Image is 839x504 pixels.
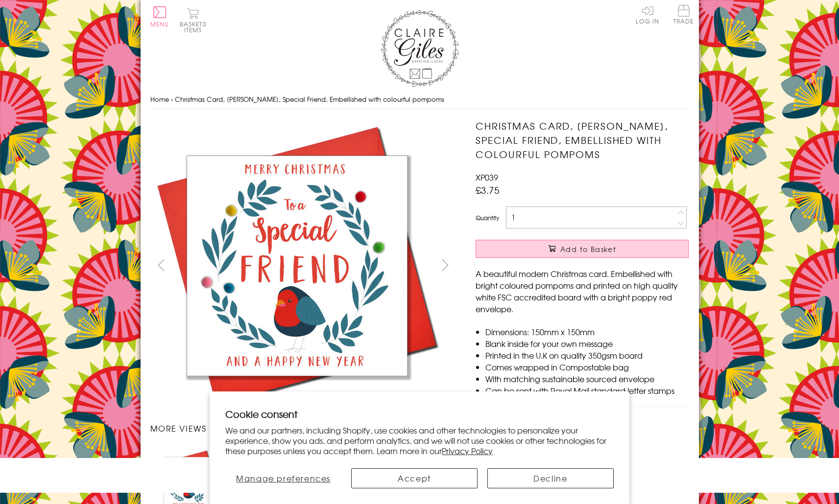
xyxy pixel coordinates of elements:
button: Manage preferences [225,468,341,488]
span: XP039 [476,171,498,183]
img: Christmas Card, Robin, Special Friend, Embellished with colourful pompoms [456,119,750,412]
span: Christmas Card, [PERSON_NAME], Special Friend, Embellished with colourful pompoms [175,94,444,104]
span: 0 items [184,20,207,34]
span: Trade [673,5,694,24]
li: With matching sustainable sourced envelope [485,373,689,385]
a: Privacy Policy [442,445,493,457]
p: A beautiful modern Christmas card. Embellished with bright coloured pompoms and printed on high q... [476,268,689,315]
button: Add to Basket [476,240,689,258]
span: £3.75 [476,183,500,197]
h1: Christmas Card, [PERSON_NAME], Special Friend, Embellished with colourful pompoms [476,119,689,161]
button: Basket0 items [180,8,207,33]
button: Decline [487,468,614,488]
li: Comes wrapped in Compostable bag [485,361,689,373]
li: Printed in the U.K on quality 350gsm board [485,349,689,361]
img: Claire Giles Greetings Cards [381,10,459,87]
h3: More views [150,422,456,434]
a: Home [150,94,169,104]
span: Menu [150,20,169,28]
nav: breadcrumbs [150,90,689,110]
span: › [171,94,173,104]
button: next [434,254,456,276]
button: Menu [150,6,169,27]
button: Accept [351,468,478,488]
li: Blank inside for your own message [485,338,689,349]
a: Trade [673,5,694,26]
span: Add to Basket [560,244,616,254]
span: Manage preferences [236,472,331,484]
li: Dimensions: 150mm x 150mm [485,326,689,338]
h2: Cookie consent [225,407,614,421]
a: Log In [636,5,659,24]
p: We and our partners, including Shopify, use cookies and other technologies to personalize your ex... [225,425,614,456]
button: prev [150,254,172,276]
label: Quantity [476,213,499,222]
img: Christmas Card, Robin, Special Friend, Embellished with colourful pompoms [150,119,444,412]
li: Can be sent with Royal Mail standard letter stamps [485,385,689,396]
